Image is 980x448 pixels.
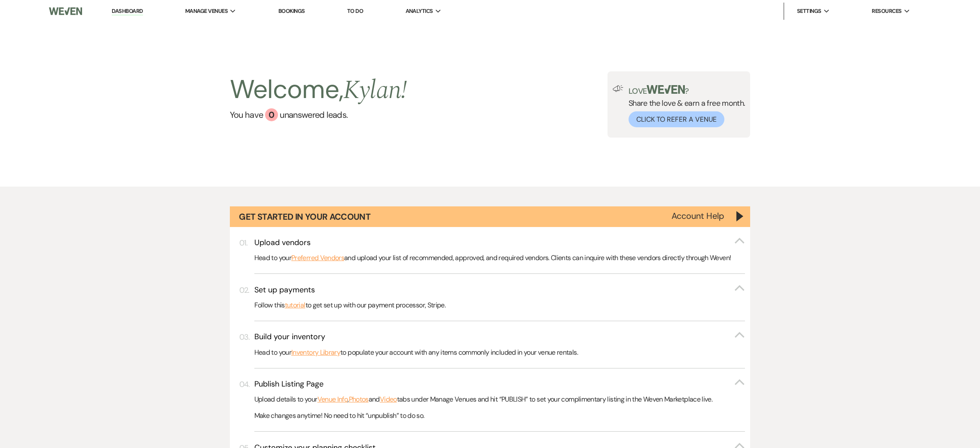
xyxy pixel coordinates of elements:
img: weven-logo-green.svg [647,85,685,94]
button: Account Help [672,212,724,220]
h2: Welcome, [230,71,407,108]
h3: Upload vendors [254,237,311,248]
img: loud-speaker-illustration.svg [613,85,623,92]
p: Head to your to populate your account with any items commonly included in your venue rentals. [254,347,745,358]
span: Analytics [406,7,433,15]
a: Venue Info [318,394,348,405]
h3: Build your inventory [254,331,325,342]
a: tutorial [285,300,305,311]
a: Preferred Vendors [291,252,344,264]
button: Build your inventory [254,331,745,342]
button: Set up payments [254,285,745,295]
p: Upload details to your , and tabs under Manage Venues and hit “PUBLISH” to set your complimentary... [254,394,745,405]
div: 0 [265,108,278,121]
p: Love ? [629,85,745,95]
a: Inventory Library [291,347,340,358]
span: Manage Venues [185,7,228,15]
p: Make changes anytime! No need to hit “unpublish” to do so. [254,410,745,421]
h1: Get Started in Your Account [239,211,370,223]
a: Bookings [278,7,305,15]
a: Video [380,394,397,405]
a: You have 0 unanswered leads. [230,108,407,121]
span: Settings [797,7,821,15]
span: Kylan ! [343,71,407,110]
p: Head to your and upload your list of recommended, approved, and required vendors. Clients can inq... [254,252,745,264]
button: Click to Refer a Venue [629,111,724,127]
a: Dashboard [112,7,143,15]
button: Upload vendors [254,237,745,248]
h3: Set up payments [254,285,315,295]
span: Resources [872,7,901,15]
a: Photos [349,394,369,405]
p: Follow this to get set up with our payment processor, Stripe. [254,300,745,311]
img: Weven Logo [49,2,82,20]
h3: Publish Listing Page [254,379,324,390]
a: To Do [347,7,363,15]
button: Publish Listing Page [254,379,745,390]
div: Share the love & earn a free month. [623,85,745,127]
